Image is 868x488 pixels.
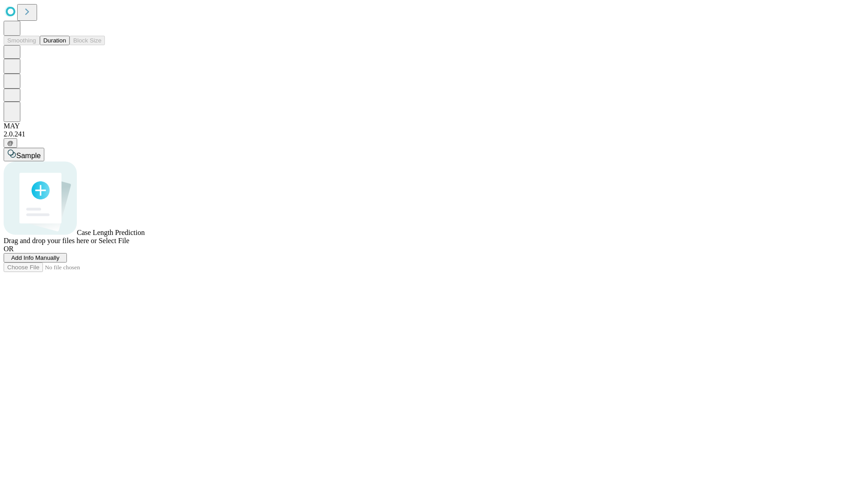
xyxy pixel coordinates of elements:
[40,36,70,45] button: Duration
[11,254,60,261] span: Add Info Manually
[4,253,67,263] button: Add Info Manually
[4,148,44,161] button: Sample
[4,130,864,138] div: 2.0.241
[70,36,105,45] button: Block Size
[99,237,129,244] span: Select File
[4,138,17,148] button: @
[4,122,864,130] div: MAY
[16,152,41,160] span: Sample
[4,36,40,45] button: Smoothing
[4,245,14,253] span: OR
[77,229,145,236] span: Case Length Prediction
[4,237,97,244] span: Drag and drop your files here or
[7,140,14,146] span: @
